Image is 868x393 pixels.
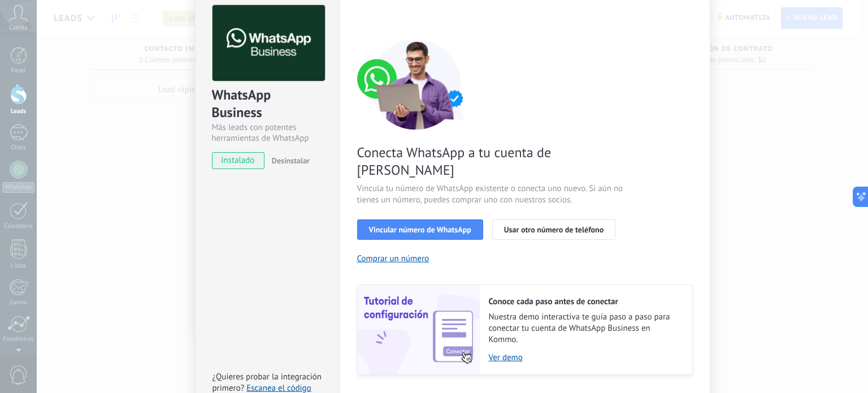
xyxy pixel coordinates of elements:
span: Desinstalar [272,156,310,166]
a: Ver demo [489,352,681,363]
span: Nuestra demo interactiva te guía paso a paso para conectar tu cuenta de WhatsApp Business en Kommo. [489,312,681,346]
span: Vincula tu número de WhatsApp existente o conecta uno nuevo. Si aún no tienes un número, puedes c... [357,183,626,206]
div: WhatsApp Business [212,86,323,122]
img: logo_main.png [212,5,325,81]
span: Vincular número de WhatsApp [369,226,471,234]
span: instalado [212,152,264,169]
div: Más leads con potentes herramientas de WhatsApp [212,122,323,144]
span: Usar otro número de teléfono [504,226,604,234]
button: Usar otro número de teléfono [492,219,615,240]
img: connect number [357,39,476,129]
button: Desinstalar [267,152,310,169]
span: Conecta WhatsApp a tu cuenta de [PERSON_NAME] [357,144,626,179]
h2: Conoce cada paso antes de conectar [489,296,681,307]
button: Vincular número de WhatsApp [357,219,483,240]
button: Comprar un número [357,253,429,264]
